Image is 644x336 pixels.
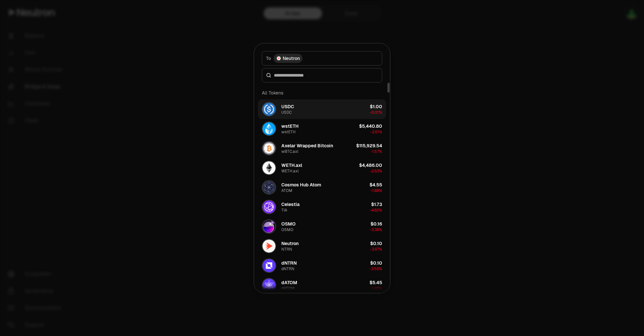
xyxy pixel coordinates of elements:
[371,201,382,208] div: $1.73
[370,227,382,232] span: -3.38%
[262,122,275,135] img: wstETH Logo
[258,86,386,99] div: All Tokens
[369,279,382,286] div: $5.45
[262,259,275,272] img: dNTRN Logo
[258,139,386,158] button: wBTC.axl LogoAxelar Wrapped BitcoinwBTC.axl$115,929.54-1.57%
[258,236,386,256] button: NTRN LogoNeutronNTRN$0.10-3.67%
[281,110,292,115] div: USDC
[370,240,382,247] div: $0.10
[281,286,295,291] div: dATOM
[281,247,292,252] div: NTRN
[262,279,275,292] img: dATOM Logo
[369,266,382,271] span: -3.58%
[281,221,296,227] div: OSMO
[262,240,275,253] img: NTRN Logo
[370,247,382,252] span: -3.67%
[262,103,275,116] img: USDC Logo
[281,129,296,135] div: wstETH
[281,201,300,208] div: Celestia
[370,103,382,110] div: $1.00
[277,56,281,60] img: Neutron Logo
[370,149,382,154] span: -1.57%
[283,55,300,62] span: Neutron
[370,110,382,115] span: -0.01%
[258,99,386,119] button: USDC LogoUSDCUSDC$1.00-0.01%
[281,103,294,110] div: USDC
[369,182,382,188] div: $4.55
[281,142,333,149] div: Axelar Wrapped Bitcoin
[359,162,382,168] div: $4,486.00
[266,55,271,62] span: To
[258,197,386,217] button: TIA LogoCelestiaTIA$1.73-4.82%
[281,240,299,247] div: Neutron
[281,208,287,213] div: TIA
[262,181,275,194] img: ATOM Logo
[359,123,382,129] div: $5,440.80
[370,188,382,193] span: -1.88%
[258,275,386,295] button: dATOM LogodATOMdATOM$5.45-1.48%
[258,217,386,236] button: OSMO LogoOSMOOSMO$0.16-3.38%
[262,51,382,66] button: ToNeutron LogoNeutron
[281,260,297,266] div: dNTRN
[258,158,386,178] button: WETH.axl LogoWETH.axlWETH.axl$4,486.00-2.63%
[281,188,292,193] div: ATOM
[262,200,275,213] img: TIA Logo
[370,286,382,291] span: -1.48%
[258,256,386,275] button: dNTRN LogodNTRNdNTRN$0.10-3.58%
[281,266,294,271] div: dNTRN
[281,162,302,168] div: WETH.axl
[258,119,386,139] button: wstETH LogowstETHwstETH$5,440.80-2.61%
[262,142,275,155] img: wBTC.axl Logo
[370,168,382,174] span: -2.63%
[356,142,382,149] div: $115,929.54
[370,129,382,135] span: -2.61%
[281,149,298,154] div: wBTC.axl
[262,161,275,174] img: WETH.axl Logo
[370,221,382,227] div: $0.16
[370,260,382,266] div: $0.10
[281,279,297,286] div: dATOM
[281,182,321,188] div: Cosmos Hub Atom
[281,168,299,174] div: WETH.axl
[262,220,275,233] img: OSMO Logo
[281,227,293,232] div: OSMO
[258,178,386,197] button: ATOM LogoCosmos Hub AtomATOM$4.55-1.88%
[281,123,299,129] div: wstETH
[370,208,382,213] span: -4.82%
